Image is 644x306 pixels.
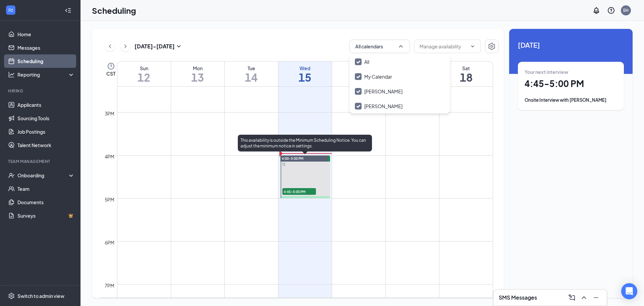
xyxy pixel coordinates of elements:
[621,283,637,299] div: Open Intercom Messenger
[103,196,116,203] div: 5pm
[117,72,171,83] h1: 12
[470,44,475,49] svg: ChevronDown
[8,159,73,164] div: Team Management
[488,42,496,50] svg: Settings
[525,69,617,75] div: Your next interview
[107,62,115,70] svg: Clock
[525,78,617,89] h1: 4:45 - 5:00 PM
[278,72,332,83] h1: 15
[122,42,129,50] svg: ChevronRight
[567,292,577,303] button: ComposeMessage
[623,7,629,13] div: EH
[175,42,183,50] svg: SmallChevronDown
[17,71,75,78] div: Reporting
[171,72,224,83] h1: 13
[579,292,589,303] button: ChevronUp
[17,293,64,299] div: Switch to admin view
[8,172,15,179] svg: UserCheck
[17,112,75,125] a: Sourcing Tools
[332,72,385,83] h1: 16
[580,294,588,302] svg: ChevronUp
[120,41,130,51] button: ChevronRight
[17,172,69,179] div: Onboarding
[17,28,75,41] a: Home
[17,195,75,209] a: Documents
[592,294,600,302] svg: Minimize
[17,182,75,195] a: Team
[439,65,493,72] div: Sat
[525,97,617,103] div: Onsite Interview with [PERSON_NAME]
[107,42,113,50] svg: ChevronLeft
[282,163,285,166] svg: Sync
[171,65,224,72] div: Mon
[103,110,116,117] div: 3pm
[439,72,493,83] h1: 18
[499,294,537,301] h3: SMS Messages
[591,292,601,303] button: Minimize
[17,209,75,222] a: SurveysCrown
[350,40,410,53] button: All calendarsChevronUp
[420,43,467,50] input: Manage availability
[282,188,316,195] span: 4:45-5:00 PM
[171,61,224,86] a: October 13, 2025
[8,88,73,94] div: Hiring
[117,61,171,86] a: October 12, 2025
[17,138,75,152] a: Talent Network
[7,7,14,13] svg: WorkstreamLogo
[332,65,385,72] div: Thu
[225,72,278,83] h1: 14
[135,43,175,50] h3: [DATE] - [DATE]
[439,61,493,86] a: October 18, 2025
[225,65,278,72] div: Tue
[105,41,115,51] button: ChevronLeft
[278,61,332,86] a: October 15, 2025
[17,98,75,112] a: Applicants
[397,43,404,50] svg: ChevronUp
[17,54,75,68] a: Scheduling
[238,135,372,151] div: This availability is outside the Minimum Scheduling Notice. You can adjust the minimum notice in ...
[103,239,116,246] div: 6pm
[65,7,71,14] svg: Collapse
[332,61,385,86] a: October 16, 2025
[106,70,115,77] span: CST
[607,6,615,14] svg: QuestionInfo
[17,125,75,138] a: Job Postings
[117,65,171,72] div: Sun
[225,61,278,86] a: October 14, 2025
[8,293,15,299] svg: Settings
[592,6,600,14] svg: Notifications
[568,294,576,302] svg: ComposeMessage
[518,40,624,50] span: [DATE]
[103,153,116,160] div: 4pm
[278,65,332,72] div: Wed
[8,71,15,78] svg: Analysis
[17,41,75,54] a: Messages
[282,156,304,161] span: 4:00-5:00 PM
[485,40,498,53] button: Settings
[103,282,116,289] div: 7pm
[92,5,136,16] h1: Scheduling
